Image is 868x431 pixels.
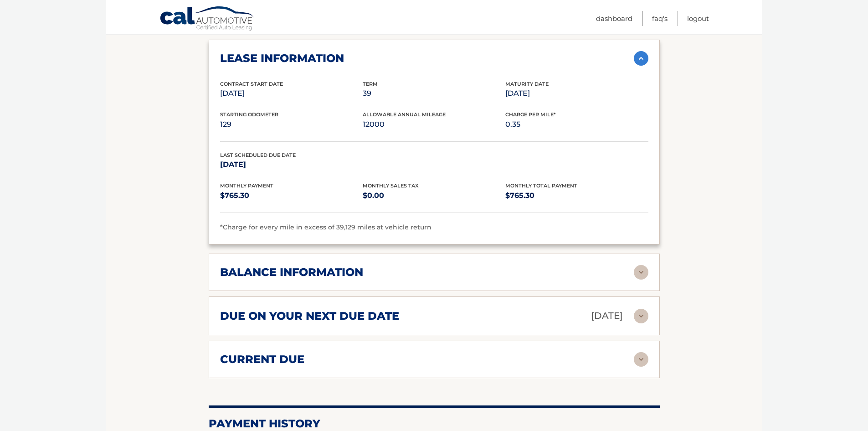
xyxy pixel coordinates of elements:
a: Cal Automotive [159,6,255,32]
span: *Charge for every mile in excess of 39,129 miles at vehicle return [220,223,431,231]
h2: balance information [220,265,363,279]
p: [DATE] [505,87,648,100]
p: 39 [363,87,505,100]
img: accordion-rest.svg [634,352,648,367]
span: Term [363,81,378,87]
h2: lease information [220,52,344,65]
h2: current due [220,353,304,366]
a: Logout [687,11,709,26]
p: [DATE] [220,158,363,171]
span: Maturity Date [505,81,549,87]
p: $0.00 [363,189,505,202]
p: 12000 [363,118,505,131]
p: $765.30 [220,189,363,202]
span: Contract Start Date [220,81,283,87]
img: accordion-active.svg [634,51,648,66]
h2: Payment History [209,417,660,431]
p: [DATE] [591,308,623,324]
a: FAQ's [652,11,668,26]
p: $765.30 [505,189,648,202]
span: Monthly Sales Tax [363,182,419,189]
span: Starting Odometer [220,111,278,118]
h2: due on your next due date [220,309,399,323]
img: accordion-rest.svg [634,265,648,280]
span: Last Scheduled Due Date [220,152,296,158]
span: Monthly Total Payment [505,182,577,189]
a: Dashboard [596,11,632,26]
span: Charge Per Mile* [505,111,556,118]
span: Allowable Annual Mileage [363,111,446,118]
p: [DATE] [220,87,363,100]
span: Monthly Payment [220,182,273,189]
p: 129 [220,118,363,131]
img: accordion-rest.svg [634,309,648,323]
p: 0.35 [505,118,648,131]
